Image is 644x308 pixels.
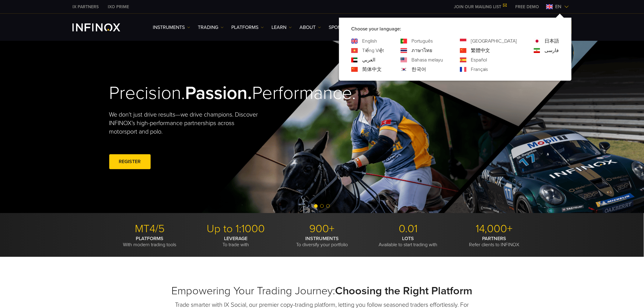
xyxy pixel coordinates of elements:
[109,110,263,136] p: We don't just drive results—we drive champions. Discover INFINOX’s high-performance partnerships ...
[109,284,535,298] h2: Empowering Your Trading Journey:
[545,47,559,54] a: Language
[195,222,277,236] p: Up to 1:1000
[411,37,433,45] a: Language
[281,236,363,248] p: To diversify your portfolio
[367,222,449,236] p: 0.01
[103,4,134,10] a: INFINOX
[511,4,544,10] a: INFINOX MENU
[271,24,292,31] a: Learn
[471,47,490,54] a: Language
[453,236,535,248] p: Refer clients to INFINOX
[326,204,330,208] span: Go to slide 3
[362,37,377,45] a: Language
[545,37,559,45] a: Language
[195,236,277,248] p: To trade with
[471,56,487,64] a: Language
[136,236,164,242] strong: PLATFORMS
[351,25,559,33] p: Choose your language:
[482,236,506,242] strong: PARTNERS
[281,222,363,236] p: 900+
[471,37,517,45] a: Language
[471,66,488,73] a: Language
[198,24,224,31] a: TRADING
[109,82,301,104] h2: Precision. Performance.
[402,236,414,242] strong: LOTS
[109,236,191,248] p: With modern trading tools
[185,82,252,104] strong: Passion.
[68,4,103,10] a: INFINOX
[453,222,535,236] p: 14,000+
[224,236,248,242] strong: LEVERAGE
[329,24,363,31] a: SPONSORSHIPS
[362,66,382,73] a: Language
[109,154,151,169] a: REGISTER
[335,284,473,297] strong: Choosing the Right Platform
[449,4,511,9] a: JOIN OUR MAILING LIST
[411,56,443,64] a: Language
[362,56,375,64] a: Language
[231,24,264,31] a: PLATFORMS
[153,24,190,31] a: Instruments
[305,236,339,242] strong: INSTRUMENTS
[411,47,432,54] a: Language
[72,23,135,31] a: INFINOX Logo
[362,47,384,54] a: Language
[109,222,191,236] p: MT4/5
[367,236,449,248] p: Available to start trading with
[314,204,318,208] span: Go to slide 1
[320,204,324,208] span: Go to slide 2
[411,66,426,73] a: Language
[553,3,564,10] span: en
[299,24,321,31] a: ABOUT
